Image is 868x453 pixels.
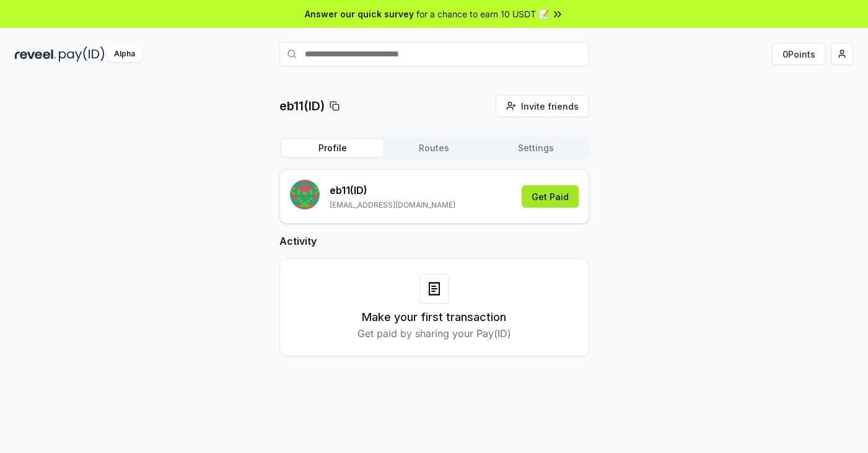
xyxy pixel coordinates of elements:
[279,234,589,248] h2: Activity
[279,97,325,115] p: eb11(ID)
[522,185,579,208] button: Get Paid
[59,46,105,62] img: pay_id
[15,46,56,62] img: reveel_dark
[521,100,579,113] span: Invite friends
[485,139,587,157] button: Settings
[772,43,826,65] button: 0Points
[330,183,455,198] p: eb11 (ID)
[357,326,511,341] p: Get paid by sharing your Pay(ID)
[362,309,506,326] h3: Make your first transaction
[496,95,589,117] button: Invite friends
[107,46,142,62] div: Alpha
[416,7,549,20] span: for a chance to earn 10 USDT 📝
[330,200,455,210] p: [EMAIL_ADDRESS][DOMAIN_NAME]
[305,7,414,20] span: Answer our quick survey
[282,139,384,157] button: Profile
[384,139,485,157] button: Routes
